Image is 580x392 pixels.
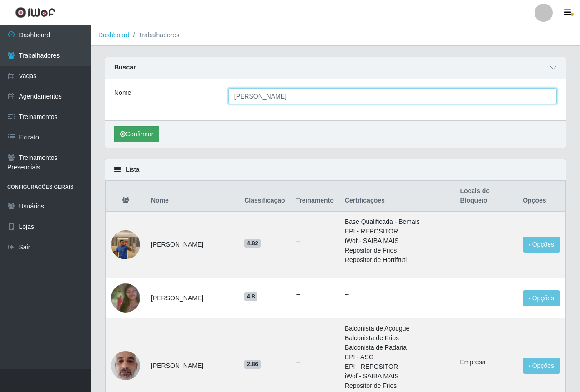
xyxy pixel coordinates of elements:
th: Opções [517,181,565,212]
nav: breadcrumb [91,25,580,46]
a: Dashboard [98,31,130,39]
button: Confirmar [114,126,159,142]
p: -- [345,290,449,299]
button: Opções [523,358,560,374]
ul: -- [296,357,334,367]
th: Locais do Bloqueio [454,181,517,212]
li: Repositor de Frios [345,381,449,391]
li: Balconista de Padaria [345,343,449,352]
li: Repositor de Hortifruti [345,255,449,265]
li: Balconista de Açougue [345,324,449,333]
ul: -- [296,290,334,299]
li: Empresa [460,357,512,367]
li: Repositor de Frios [345,246,449,255]
button: Opções [523,290,560,306]
th: Treinamento [291,181,339,212]
div: Lista [105,159,566,180]
li: iWof - SAIBA MAIS [345,236,449,246]
img: 1722956017371.jpeg [111,230,140,259]
span: 4.8 [244,292,257,301]
img: 1701972182792.jpeg [111,346,140,385]
li: Base Qualificada - Bemais [345,217,449,227]
span: 4.82 [244,239,261,248]
li: Balconista de Frios [345,333,449,343]
li: EPI - REPOSITOR [345,362,449,372]
li: Trabalhadores [130,30,180,40]
strong: Buscar [114,64,136,71]
ul: -- [296,236,334,246]
button: Opções [523,237,560,253]
li: iWof - SAIBA MAIS [345,372,449,381]
li: EPI - ASG [345,352,449,362]
td: [PERSON_NAME] [146,278,239,318]
label: Nome [114,88,131,98]
img: CoreUI Logo [15,7,55,18]
th: Classificação [239,181,291,212]
span: 2.86 [244,360,261,369]
th: Nome [146,181,239,212]
th: Certificações [339,181,455,212]
input: Digite o Nome... [228,88,557,104]
img: 1706376087329.jpeg [111,272,140,324]
td: [PERSON_NAME] [146,211,239,278]
li: EPI - REPOSITOR [345,227,449,236]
